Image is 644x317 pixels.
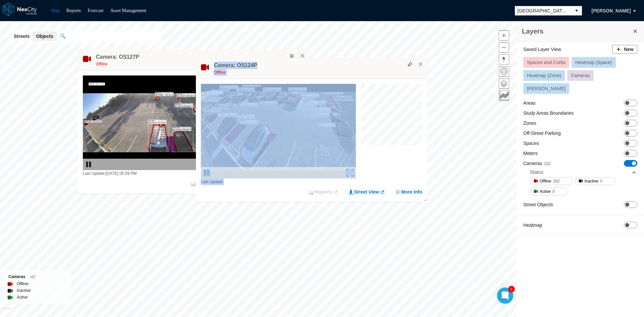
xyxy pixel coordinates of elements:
h3: Layers [522,27,632,36]
span: Street View [354,189,379,195]
img: svg%3e [289,54,294,58]
button: [PERSON_NAME] [523,83,569,94]
span: 162 [544,161,551,166]
a: Forecast [88,8,103,13]
span: Heatmap (Zone) [527,73,561,78]
button: Active0 [530,188,568,196]
label: Areas [523,100,536,106]
div: Cameras [8,273,66,280]
a: Street View [348,189,385,195]
button: Reset bearing to north [499,54,509,65]
span: Heatmap (Space) [575,60,612,65]
button: Spaces and Curbs [523,57,569,68]
label: Off-Street Parking [523,130,561,137]
label: Active [17,294,28,301]
label: Street Objects [523,201,553,208]
label: Inactive [17,287,31,294]
span: Offline [96,62,107,66]
button: Zoom in [499,30,509,41]
a: Mapbox homepage [3,307,11,315]
span: Offline [214,70,225,75]
span: 0 [600,178,602,184]
img: video [201,84,356,178]
span: Offline [540,178,551,184]
span: New [624,46,634,53]
button: Close popup [300,53,306,59]
span: More Info [401,189,422,195]
button: Layers management [499,78,509,89]
div: Last Update: [201,178,356,185]
img: play [203,169,211,177]
button: select [571,6,582,15]
span: Streets [14,33,30,40]
span: Objects [36,33,53,40]
label: Heatmap [523,222,542,228]
label: Spaces [523,140,539,147]
button: Heatmap (Zone) [523,70,565,81]
span: 162 [553,178,559,184]
span: Zoom out [499,43,509,52]
div: 1 [508,286,515,293]
button: Heatmap (Space) [572,57,616,68]
span: Inactive [585,178,598,184]
div: Status [530,169,543,175]
h4: Camera: OS127P [96,53,139,61]
div: Status [530,167,637,177]
span: 0 [552,188,555,195]
span: 162 [30,275,36,279]
button: [PERSON_NAME] [585,5,638,16]
span: Active [540,188,551,195]
button: Inactive0 [575,177,615,185]
span: Reset bearing to north [499,55,509,64]
img: svg%3e [408,62,412,67]
button: Close popup [418,61,424,67]
img: video [83,75,238,170]
span: Zoom in [499,31,509,40]
button: Objects [33,32,56,41]
canvas: Map [361,84,426,149]
span: Spaces and Curbs [527,60,566,65]
label: Zones [523,120,536,126]
a: Asset Management [110,8,147,13]
h4: Camera: OS124P [214,62,257,69]
span: [PERSON_NAME] [592,7,631,14]
a: Reports [66,8,81,13]
label: Offline [17,280,28,287]
button: Zoom out [499,42,509,53]
button: More Info [395,189,422,195]
a: Map [51,8,60,13]
label: Saved Layer View [523,46,561,53]
div: Last Update: [DATE] 05:59 PM [83,170,238,177]
span: [PERSON_NAME] [527,86,566,91]
span: [GEOGRAPHIC_DATA][PERSON_NAME] [518,7,569,14]
img: expand [346,169,354,177]
button: New [612,45,637,54]
button: Cameras [567,70,594,81]
label: Study Areas Boundaries [523,110,574,116]
button: Streets [10,32,33,41]
label: Cameras [523,160,551,167]
button: Key metrics [499,91,509,101]
button: Offline162 [530,177,573,185]
span: Cameras [571,73,590,78]
button: Home [499,66,509,77]
img: play [85,160,93,168]
label: Meters [523,150,538,157]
